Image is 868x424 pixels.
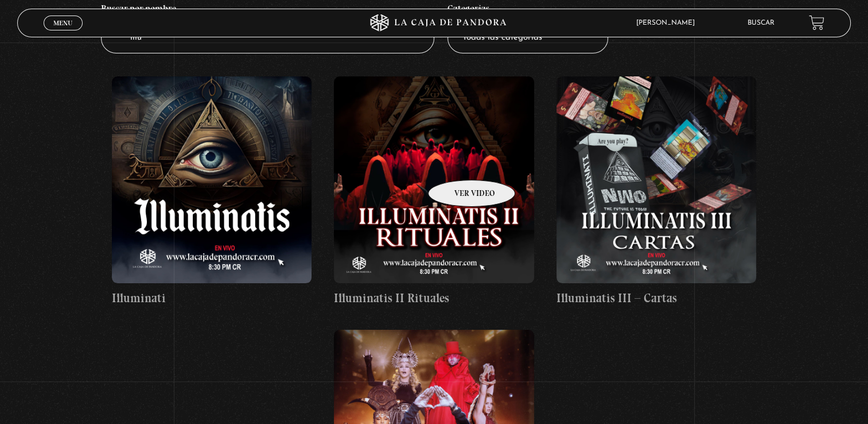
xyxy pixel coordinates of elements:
[334,289,534,307] h4: Illuminatis II Rituales
[556,76,757,307] a: Illuminatis III – Cartas
[112,289,312,307] h4: Illuminati
[809,15,824,30] a: View your shopping cart
[556,289,757,307] h4: Illuminatis III – Cartas
[334,76,534,307] a: Illuminatis II Rituales
[630,20,706,26] span: [PERSON_NAME]
[112,76,312,307] a: Illuminati
[748,20,774,26] a: Buscar
[53,20,72,26] span: Menu
[49,29,76,37] span: Cerrar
